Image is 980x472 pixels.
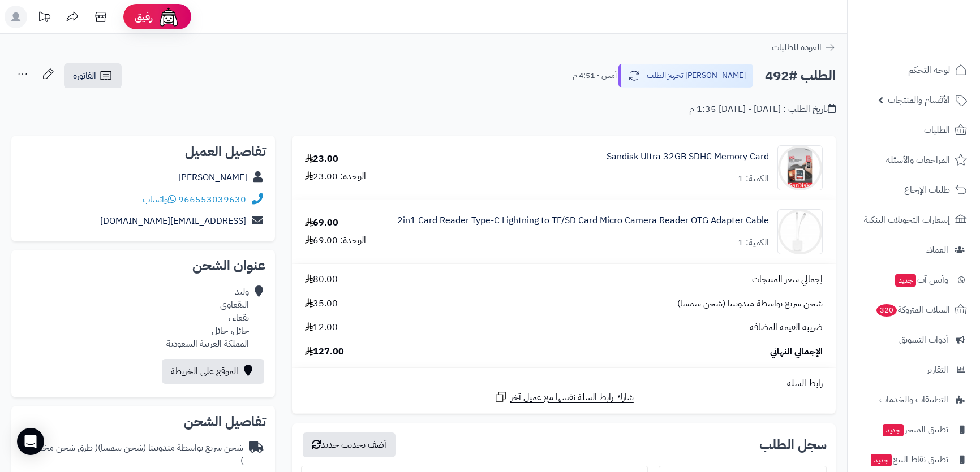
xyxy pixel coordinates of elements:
[854,356,973,383] a: التقارير
[854,57,973,84] a: لوحة التحكم
[30,6,58,31] a: تحديثات المنصة
[879,392,948,408] span: التطبيقات والخدمات
[752,273,823,286] span: إجمالي سعر المنتجات
[759,438,827,452] h3: سجل الطلب
[883,424,904,436] span: جديد
[765,64,836,88] h2: الطلب #492
[770,345,823,358] span: الإجمالي النهائي
[870,452,948,467] span: تطبيق نقاط البيع
[882,422,948,438] span: تطبيق المتجر
[178,171,247,184] a: [PERSON_NAME]
[854,326,973,353] a: أدوات التسويق
[778,145,822,190] img: 1727692585-61sBuU2+3aL._AC_SL1200_-90x90.jpg
[20,415,266,428] h2: تفاصيل الشحن
[73,69,96,83] span: الفاتورة
[178,193,246,206] a: 966553039630
[162,359,264,384] a: الموقع على الخريطة
[17,428,44,455] div: Open Intercom Messenger
[20,441,243,467] div: شحن سريع بواسطة مندوبينا (شحن سمسا)
[772,41,836,54] a: العودة للطلبات
[908,62,950,78] span: لوحة التحكم
[305,345,344,358] span: 127.00
[854,386,973,413] a: التطبيقات والخدمات
[854,266,973,293] a: وآتس آبجديد
[894,272,948,288] span: وآتس آب
[510,391,634,404] span: شارك رابط السلة نفسها مع عميل آخر
[305,216,338,229] div: 69.00
[738,172,769,185] div: الكمية: 1
[854,176,973,203] a: طلبات الإرجاع
[895,274,916,287] span: جديد
[135,10,153,24] span: رفيق
[100,214,246,228] a: [EMAIL_ADDRESS][DOMAIN_NAME]
[876,304,897,317] span: 320
[157,6,180,28] img: ai-face.png
[899,332,948,348] span: أدوات التسويق
[23,441,243,467] span: ( طرق شحن مخصصة )
[305,273,338,286] span: 80.00
[738,236,769,249] div: الكمية: 1
[618,64,753,88] button: [PERSON_NAME] تجهيز الطلب
[64,63,122,88] a: الفاتورة
[305,297,338,310] span: 35.00
[864,212,950,228] span: إشعارات التحويلات البنكية
[573,70,617,81] small: أمس - 4:51 م
[926,242,948,258] span: العملاء
[888,92,950,108] span: الأقسام والمنتجات
[875,302,950,318] span: السلات المتروكة
[20,259,266,272] h2: عنوان الشحن
[886,152,950,168] span: المراجعات والأسئلة
[778,209,822,254] img: 1713202547-41BAednZ0EL._SL1500_-90x90.jpg
[303,432,396,457] button: أضف تحديث جديد
[854,296,973,323] a: السلات المتروكة320
[904,182,950,198] span: طلبات الإرجاع
[871,454,892,466] span: جديد
[772,41,822,54] span: العودة للطلبات
[854,116,973,144] a: الطلبات
[689,103,836,116] div: تاريخ الطلب : [DATE] - [DATE] 1:35 م
[927,362,948,378] span: التقارير
[397,214,769,227] a: 2in1 Card Reader Type-C Lightning to TF/SD Card Micro Camera Reader OTG Adapter Cable
[854,146,973,174] a: المراجعات والأسئلة
[854,206,973,233] a: إشعارات التحويلات البنكية
[305,321,338,334] span: 12.00
[854,416,973,443] a: تطبيق المتجرجديد
[305,170,366,183] div: الوحدة: 23.00
[924,122,950,138] span: الطلبات
[607,150,769,163] a: Sandisk Ultra 32GB SDHC Memory Card
[143,193,176,206] a: واتساب
[677,297,823,310] span: شحن سريع بواسطة مندوبينا (شحن سمسا)
[854,236,973,263] a: العملاء
[296,377,831,390] div: رابط السلة
[750,321,823,334] span: ضريبة القيمة المضافة
[305,153,338,166] div: 23.00
[494,390,634,404] a: شارك رابط السلة نفسها مع عميل آخر
[166,285,249,350] div: وليد البقعاوي بقعاء ، حائل، حائل المملكة العربية السعودية
[20,145,266,158] h2: تفاصيل العميل
[305,234,366,247] div: الوحدة: 69.00
[903,28,969,52] img: logo-2.png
